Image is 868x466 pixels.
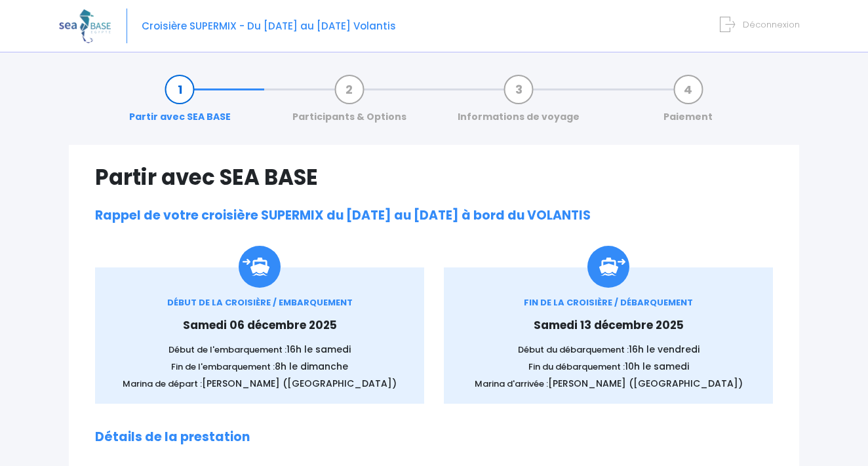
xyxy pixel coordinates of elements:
p: Début du débarquement : [464,343,753,357]
p: Marina d'arrivée : [464,377,753,391]
h1: Partir avec SEA BASE [95,165,773,190]
p: Fin de l'embarquement : [115,360,404,374]
p: Fin du débarquement : [464,360,753,374]
span: FIN DE LA CROISIÈRE / DÉBARQUEMENT [524,296,693,309]
span: Croisière SUPERMIX - Du [DATE] au [DATE] Volantis [142,19,396,33]
a: Informations de voyage [451,83,586,124]
a: Partir avec SEA BASE [123,83,237,124]
p: Marina de départ : [115,377,404,391]
h2: Rappel de votre croisière SUPERMIX du [DATE] au [DATE] à bord du VOLANTIS [95,208,773,223]
span: [PERSON_NAME] ([GEOGRAPHIC_DATA]) [202,377,397,390]
span: Déconnexion [743,18,800,31]
span: Samedi 13 décembre 2025 [534,317,684,333]
span: Samedi 06 décembre 2025 [183,317,337,333]
h2: Détails de la prestation [95,430,773,445]
span: 16h le samedi [286,343,351,356]
img: Icon_embarquement.svg [239,246,281,288]
img: icon_debarquement.svg [587,246,629,288]
span: DÉBUT DE LA CROISIÈRE / EMBARQUEMENT [167,296,353,309]
a: Paiement [657,83,719,124]
a: Participants & Options [286,83,413,124]
span: 8h le dimanche [275,360,348,373]
span: 16h le vendredi [629,343,700,356]
span: 10h le samedi [625,360,689,373]
p: Début de l'embarquement : [115,343,404,357]
span: [PERSON_NAME] ([GEOGRAPHIC_DATA]) [548,377,743,390]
